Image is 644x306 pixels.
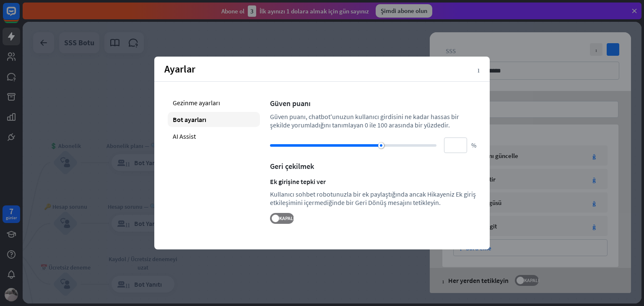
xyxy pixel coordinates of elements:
font: kapalı [478,65,480,73]
font: SSS [446,47,456,55]
font: ok_ucu_sağ [592,153,596,159]
font: ok_ucu_sağ [592,176,596,182]
font: Güven puanı, chatbot'unuzun kullanıcı girdisini ne kadar hassas bir şekilde yorumladığını tanımla... [270,112,459,129]
font: Şimdi abone olun [381,7,427,15]
font: Ek girişine tepki ver [270,177,326,186]
font: AI Assist [173,132,196,140]
font: % [471,141,476,149]
font: Abone ol [221,7,244,15]
font: ok_ucu_sağ [592,223,596,229]
font: yardım [442,277,444,284]
font: Güven puanı [270,99,311,108]
font: 3 [250,7,254,15]
font: ok_ucu_sağ [592,200,596,206]
font: Gezinme ayarları [173,99,220,107]
font: Ayarlar [164,62,195,75]
font: kapalı [595,47,597,52]
font: KAPALI [279,215,294,221]
a: 7 günler [3,205,20,223]
font: Geri çekilmek [270,161,314,171]
font: günler [6,215,17,220]
font: Kullanıcı sohbet robotunuzla bir ek paylaştığında ancak Hikayeniz Ek giriş etkileşimini içermediğ... [270,190,476,207]
font: Her yerden tetikleyin [448,276,509,285]
font: İlk ayınızı 1 dolara almak için gün sayınız [260,7,369,15]
button: LiveChat sohbet widget'ını açın [7,3,32,29]
font: 7 [9,206,13,216]
font: kontrol etmek [612,47,615,52]
font: Bot ayarları [173,115,206,124]
font: KAPALI [524,277,539,283]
